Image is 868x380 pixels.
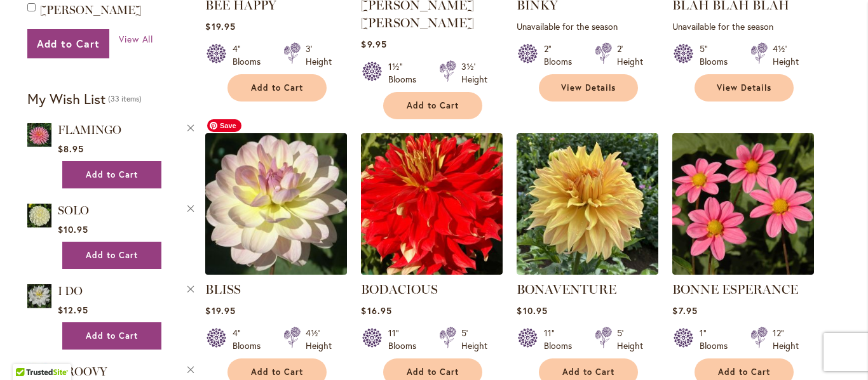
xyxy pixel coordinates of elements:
[58,123,121,137] a: FLAMINGO
[561,82,616,93] span: View Details
[202,129,351,278] img: BLISS
[383,92,482,119] button: Add to Cart
[407,100,459,111] span: Add to Cart
[717,82,771,93] span: View Details
[544,43,580,68] div: 2" Blooms
[58,223,88,235] span: $10.95
[672,20,814,32] p: Unavailable for the season
[361,133,503,275] img: BODACIOUS
[361,305,391,317] span: $16.95
[539,74,638,102] a: View Details
[562,367,614,377] span: Add to Cart
[361,265,503,277] a: BODACIOUS
[251,82,303,93] span: Add to Cart
[233,327,268,352] div: 4" Blooms
[205,282,241,297] a: BLISS
[306,327,332,352] div: 4½' Height
[86,331,138,341] span: Add to Cart
[233,43,268,68] div: 4" Blooms
[40,3,142,17] a: [PERSON_NAME]
[58,284,83,298] a: I DO
[773,43,799,68] div: 4½' Height
[407,367,459,377] span: Add to Cart
[461,60,487,86] div: 3½' Height
[517,282,616,297] a: BONAVENTURE
[672,282,798,297] a: BONNE ESPERANCE
[672,265,814,277] a: BONNE ESPERANCE
[62,242,161,269] button: Add to Cart
[517,133,658,275] img: Bonaventure
[517,20,658,32] p: Unavailable for the season
[700,327,735,352] div: 1" Blooms
[37,37,100,50] span: Add to Cart
[388,327,424,352] div: 11" Blooms
[86,169,138,180] span: Add to Cart
[251,367,303,377] span: Add to Cart
[672,305,697,317] span: $7.95
[27,121,51,152] a: FLAMINGO
[306,43,332,68] div: 3' Height
[27,282,51,313] a: I DO
[108,94,142,103] span: 33 items
[27,282,51,310] img: I DO
[58,304,88,316] span: $12.95
[773,327,799,352] div: 12" Height
[62,161,161,188] button: Add to Cart
[388,60,424,86] div: 1½" Blooms
[205,20,235,32] span: $19.95
[227,74,327,102] button: Add to Cart
[517,305,547,317] span: $10.95
[695,74,794,102] a: View Details
[617,43,643,68] div: 2' Height
[58,204,89,218] a: SOLO
[700,43,735,68] div: 5" Blooms
[207,119,241,132] span: Save
[119,33,154,46] a: View All
[27,201,51,230] img: SOLO
[205,305,235,317] span: $19.95
[461,327,487,352] div: 5' Height
[517,265,658,277] a: Bonaventure
[361,38,386,50] span: $9.95
[119,33,154,45] span: View All
[62,322,161,350] button: Add to Cart
[27,29,109,58] button: Add to Cart
[58,143,84,155] span: $8.95
[617,327,643,352] div: 5' Height
[86,250,138,261] span: Add to Cart
[544,327,580,352] div: 11" Blooms
[27,121,51,149] img: FLAMINGO
[58,365,107,379] a: GROOVY
[361,282,438,297] a: BODACIOUS
[718,367,770,377] span: Add to Cart
[10,335,45,370] iframe: Launch Accessibility Center
[27,89,105,108] strong: My Wish List
[205,265,347,277] a: BLISS
[27,201,51,232] a: SOLO
[672,133,814,275] img: BONNE ESPERANCE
